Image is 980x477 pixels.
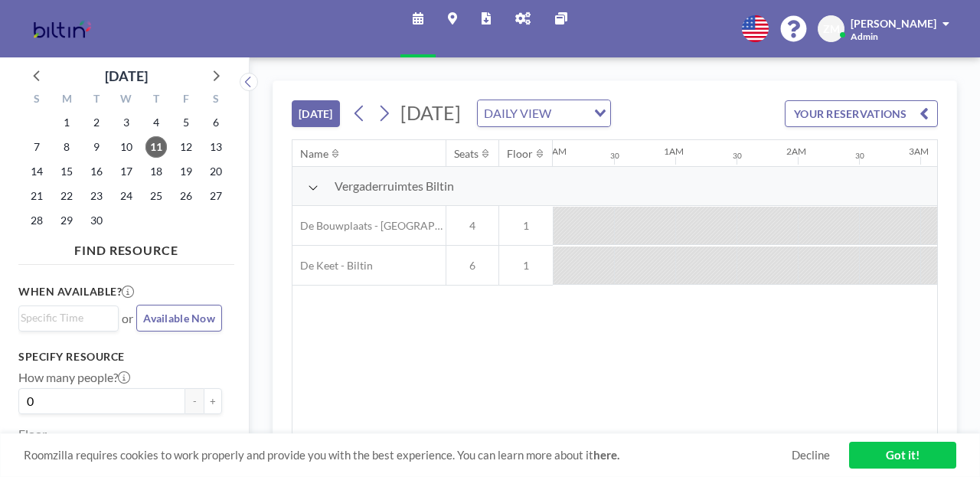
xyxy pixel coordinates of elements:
div: Seats [454,147,479,161]
span: Thursday, September 25, 2025 [145,185,167,207]
div: 1AM [664,145,684,157]
div: S [201,90,230,110]
span: Monday, September 15, 2025 [56,161,77,182]
span: Friday, September 19, 2025 [175,161,197,182]
div: M [52,90,82,110]
button: + [204,388,222,414]
span: Saturday, September 20, 2025 [205,161,227,182]
span: Sunday, September 7, 2025 [26,136,47,158]
div: 30 [733,151,742,161]
span: Friday, September 12, 2025 [175,136,197,158]
span: Wednesday, September 3, 2025 [116,112,137,133]
div: [DATE] [105,65,148,87]
span: 4 [446,219,498,233]
span: Wednesday, September 17, 2025 [116,161,137,182]
span: Friday, September 5, 2025 [175,112,197,133]
h3: Specify resource [18,350,222,364]
span: [PERSON_NAME] [851,17,936,30]
div: 30 [610,151,619,161]
span: 6 [446,259,498,273]
span: Thursday, September 11, 2025 [145,136,167,158]
span: Tuesday, September 2, 2025 [86,112,107,133]
span: Roomzilla requires cookies to work properly and provide you with the best experience. You can lea... [24,448,792,462]
span: Tuesday, September 16, 2025 [86,161,107,182]
img: organization-logo [24,14,100,44]
div: Search for option [19,306,118,329]
div: 3AM [909,145,929,157]
a: Got it! [849,442,956,469]
div: Search for option [478,100,610,126]
span: Saturday, September 13, 2025 [205,136,227,158]
label: How many people? [18,370,130,385]
div: F [171,90,201,110]
div: Floor [507,147,533,161]
span: [DATE] [400,101,461,124]
div: 30 [855,151,864,161]
span: Monday, September 29, 2025 [56,210,77,231]
input: Search for option [21,309,109,326]
span: Admin [851,31,878,42]
span: Saturday, September 6, 2025 [205,112,227,133]
span: Vergaderruimtes Biltin [335,178,454,194]
h4: FIND RESOURCE [18,237,234,258]
button: - [185,388,204,414]
span: Wednesday, September 10, 2025 [116,136,137,158]
span: Tuesday, September 30, 2025 [86,210,107,231]
button: YOUR RESERVATIONS [785,100,938,127]
button: [DATE] [292,100,340,127]
div: T [141,90,171,110]
div: S [22,90,52,110]
span: Available Now [143,312,215,325]
div: T [82,90,112,110]
span: or [122,311,133,326]
span: Saturday, September 27, 2025 [205,185,227,207]
input: Search for option [556,103,585,123]
span: 1 [499,219,553,233]
span: Tuesday, September 23, 2025 [86,185,107,207]
span: Monday, September 8, 2025 [56,136,77,158]
label: Floor [18,426,47,442]
a: here. [593,448,619,462]
span: Monday, September 1, 2025 [56,112,77,133]
span: Friday, September 26, 2025 [175,185,197,207]
span: Thursday, September 18, 2025 [145,161,167,182]
button: Available Now [136,305,222,332]
span: 1 [499,259,553,273]
span: De Keet - Biltin [292,259,373,273]
div: 12AM [541,145,567,157]
span: Wednesday, September 24, 2025 [116,185,137,207]
span: Tuesday, September 9, 2025 [86,136,107,158]
span: ZM [823,22,840,36]
span: DAILY VIEW [481,103,554,123]
span: Sunday, September 14, 2025 [26,161,47,182]
span: Monday, September 22, 2025 [56,185,77,207]
a: Decline [792,448,830,462]
div: Name [300,147,328,161]
span: Thursday, September 4, 2025 [145,112,167,133]
div: W [112,90,142,110]
span: Sunday, September 21, 2025 [26,185,47,207]
span: Sunday, September 28, 2025 [26,210,47,231]
span: De Bouwplaats - [GEOGRAPHIC_DATA] [292,219,446,233]
div: 2AM [786,145,806,157]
